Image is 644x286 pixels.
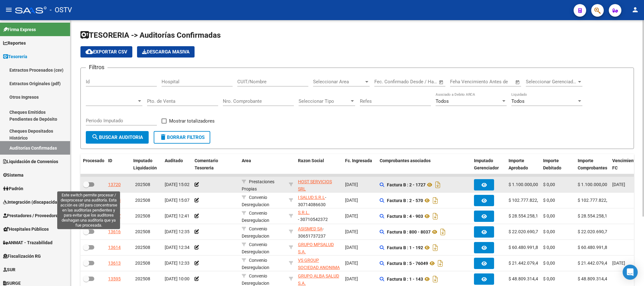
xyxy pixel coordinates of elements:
[298,258,340,270] span: VS GROUP SOCIEDAD ANONIMA
[165,276,190,281] span: [DATE] 10:00
[298,225,340,239] div: - 30651737237
[578,229,610,234] span: $ 22.020.690,70
[3,266,15,273] span: SUR
[131,154,162,175] datatable-header-cell: Imputado Liquidación
[3,53,27,60] span: Tesorería
[159,133,167,141] mat-icon: delete
[298,158,324,163] span: Razon Social
[578,245,610,250] span: $ 60.480.991,80
[108,158,112,163] span: ID
[83,158,104,163] span: Procesado
[298,257,340,270] div: - 30709718165
[345,198,358,203] span: [DATE]
[374,79,395,85] input: Start date
[165,245,190,250] span: [DATE] 12:34
[578,276,610,281] span: $ 48.809.314,40
[387,182,426,187] strong: Factura B : 2 - 1727
[242,179,274,191] span: Prestaciones Propias
[578,198,612,203] span: $ 102.777.822,00
[133,158,157,170] span: Imputado Liquidación
[50,3,72,17] span: - OSTV
[3,158,58,165] span: Liquidación de Convenios
[165,229,190,234] span: [DATE] 12:35
[436,258,444,268] i: Descargar documento
[543,229,555,234] span: $ 0,00
[377,154,471,175] datatable-header-cell: Comprobantes asociados
[471,154,506,175] datatable-header-cell: Imputado Gerenciador
[380,158,431,163] span: Comprobantes asociados
[509,245,541,250] span: $ 60.480.991,80
[298,272,340,286] div: - 30718039734
[345,182,358,187] span: [DATE]
[509,261,541,266] span: $ 21.442.079,43
[169,117,215,125] span: Mostrar totalizadores
[578,158,607,170] span: Importe Comprobantes
[108,275,121,283] div: 13595
[575,154,610,175] datatable-header-cell: Importe Comprobantes
[242,242,269,254] span: Convenio Desregulacion
[242,226,269,239] span: Convenio Desregulacion
[242,273,269,286] span: Convenio Desregulacion
[543,158,561,170] span: Importe Debitado
[578,261,610,266] span: $ 21.442.079,43
[298,178,340,191] div: - 33712005969
[137,46,195,58] button: Descarga Masiva
[108,260,121,267] div: 13613
[154,131,210,144] button: Borrar Filtros
[298,226,322,231] span: ASISMED SA
[612,182,625,187] span: [DATE]
[506,154,541,175] datatable-header-cell: Importe Aprobado
[135,261,150,266] span: 202508
[108,244,121,251] div: 13614
[165,213,190,218] span: [DATE] 12:41
[298,194,340,207] div: - 30714086630
[165,158,183,163] span: Auditado
[431,243,439,253] i: Descargar documento
[612,158,638,170] span: Vencimiento FC
[431,211,439,221] i: Descargar documento
[80,31,221,40] span: TESORERIA -> Auditorías Confirmadas
[509,198,543,203] span: $ 102.777.822,00
[623,265,638,280] div: Open Intercom Messenger
[400,79,431,85] input: End date
[3,199,61,206] span: Integración (discapacidad)
[137,46,195,58] app-download-masive: Descarga masiva de comprobantes (adjuntos)
[298,242,334,254] span: GRUPO MPSALUD S.A.
[345,213,358,218] span: [DATE]
[298,195,325,200] span: I SALUD S.R.L
[159,135,205,140] span: Borrar Filtros
[387,277,423,282] strong: Factura B : 1 - 143
[86,131,149,144] button: Buscar Auditoria
[195,158,218,170] span: Comentario Tesoreria
[3,239,52,246] span: ANMAT - Trazabilidad
[3,226,49,233] span: Hospitales Públicos
[543,213,555,218] span: $ 0,00
[431,274,439,284] i: Descargar documento
[3,172,24,179] span: Sistema
[345,158,372,163] span: Fc. Ingresada
[91,133,99,141] mat-icon: search
[239,154,286,175] datatable-header-cell: Area
[345,245,358,250] span: [DATE]
[578,182,607,187] span: $ 1.100.000,00
[242,158,251,163] span: Area
[387,198,423,203] strong: Factura B : 2 - 570
[108,212,121,220] div: 13617
[514,79,521,86] button: Open calendar
[162,154,192,175] datatable-header-cell: Auditado
[345,261,358,266] span: [DATE]
[526,79,577,85] span: Seleccionar Gerenciador
[313,79,364,85] span: Seleccionar Area
[298,210,340,223] div: - 30710542372
[543,182,555,187] span: $ 0,00
[509,276,541,281] span: $ 48.809.314,40
[165,261,190,266] span: [DATE] 12:33
[387,245,423,250] strong: Factura B : 1 - 192
[135,276,150,281] span: 202508
[509,229,541,234] span: $ 22.020.690,70
[438,79,445,86] button: Open calendar
[108,181,121,188] div: 13720
[108,228,121,235] div: 13616
[85,48,93,55] mat-icon: cloud_download
[387,229,431,234] strong: Factura B : 800 - 8037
